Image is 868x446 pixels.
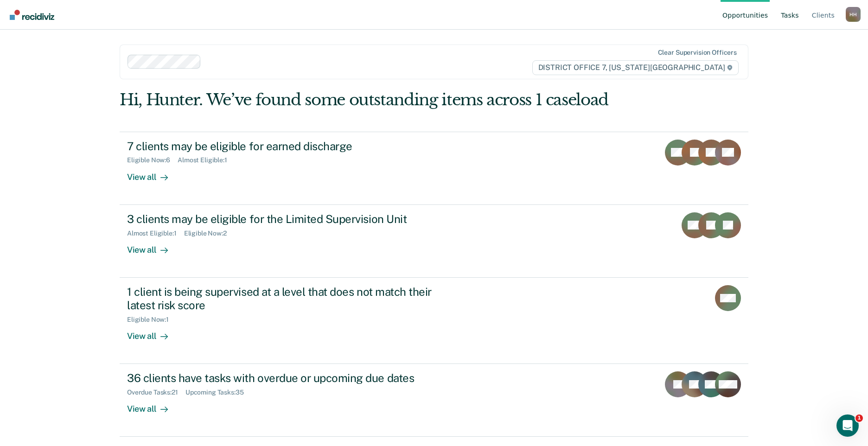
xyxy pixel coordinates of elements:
div: Almost Eligible : 1 [178,156,235,164]
a: 3 clients may be eligible for the Limited Supervision UnitAlmost Eligible:1Eligible Now:2View all [120,205,748,278]
div: H H [846,7,861,22]
img: Recidiviz [10,10,54,20]
a: 36 clients have tasks with overdue or upcoming due datesOverdue Tasks:21Upcoming Tasks:35View all [120,364,748,437]
div: 3 clients may be eligible for the Limited Supervision Unit [127,212,453,226]
div: View all [127,323,179,341]
div: Eligible Now : 6 [127,156,178,164]
iframe: Intercom live chat [836,414,859,437]
div: Clear supervision officers [658,49,737,57]
div: Eligible Now : 2 [184,229,234,237]
a: 7 clients may be eligible for earned dischargeEligible Now:6Almost Eligible:1View all [120,132,748,205]
span: 1 [855,414,863,422]
div: View all [127,396,179,414]
div: View all [127,237,179,255]
div: Overdue Tasks : 21 [127,389,185,396]
div: 7 clients may be eligible for earned discharge [127,140,453,153]
div: 1 client is being supervised at a level that does not match their latest risk score [127,285,453,312]
a: 1 client is being supervised at a level that does not match their latest risk scoreEligible Now:1... [120,278,748,364]
div: Eligible Now : 1 [127,316,176,324]
div: Almost Eligible : 1 [127,229,184,237]
div: Upcoming Tasks : 35 [185,389,251,396]
div: View all [127,164,179,182]
span: DISTRICT OFFICE 7, [US_STATE][GEOGRAPHIC_DATA] [532,60,739,75]
div: 36 clients have tasks with overdue or upcoming due dates [127,371,453,385]
div: Hi, Hunter. We’ve found some outstanding items across 1 caseload [120,90,623,109]
button: Profile dropdown button [846,7,861,22]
